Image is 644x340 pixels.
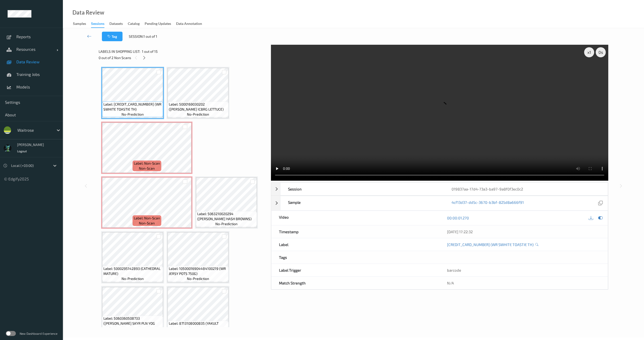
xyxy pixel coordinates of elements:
span: no-prediction [187,112,209,117]
button: Tag [102,32,123,41]
a: Datasets [109,20,128,27]
span: Label: 5000295142893 (CATHEDRAL MATURE) [103,266,162,276]
div: Label [271,238,439,251]
span: Label: 8713108000835 (YAKULT ORIGINAL 8S) [169,321,227,331]
span: Label: [CREDIT_CARD_NUMBER] (WR SWHITE TOASTIE TH) [103,102,162,112]
div: Datasets [109,21,123,27]
div: Label Trigger [271,264,439,276]
div: 019837aa-17d4-73a3-ba97-9a8f0f3ec0c2 [444,183,608,195]
div: 0 s [596,47,606,57]
a: Samples [73,20,91,27]
div: Sample [280,196,444,210]
div: Session019837aa-17d4-73a3-ba97-9a8f0f3ec0c2 [271,182,608,196]
div: x 1 [584,47,594,57]
a: 00:00:01.270 [447,215,469,220]
span: no-prediction [122,112,144,117]
span: Label: Non-Scan [134,216,160,221]
span: non-scan [139,221,155,226]
div: Samples [73,21,86,27]
a: Catalog [128,20,145,27]
div: Sample4cf13d37-dd5c-3670-b3bf-825d8a666f91 [271,196,608,211]
div: Tags [271,251,439,264]
div: 0 out of 2 Non Scans [99,55,267,61]
span: non-scan [139,166,155,171]
span: no-prediction [187,276,209,281]
a: [CREDIT_CARD_NUMBER] (WR SWHITE TOASTIE TH) [447,242,534,247]
a: Sessions [91,20,109,28]
span: 1 out of 15 [142,49,158,54]
a: Data Annotation [176,20,207,27]
div: Timestamp [271,225,439,238]
span: 1 out of 1 [143,34,157,39]
span: Label: 10500016904484100219 (WR JERSY POTS 750G) [169,266,227,276]
a: 4cf13d37-dd5c-3670-b3bf-825d8a666f91 [452,200,524,207]
div: Data Annotation [176,21,202,27]
div: [DATE] 17:22:32 [447,229,600,234]
div: Video [271,211,439,225]
span: Labels in shopping list: [99,49,140,54]
span: Label: 5060360508733 ([PERSON_NAME] SKYR PLN YOG 800) [103,316,162,331]
span: no-prediction [122,276,144,281]
div: Sessions [91,21,104,28]
div: N/A [439,277,608,289]
div: Match Strength [271,277,439,289]
div: Data Review [72,10,104,15]
span: Label: 5063210020294 ([PERSON_NAME] HASH BROWNS) [197,211,256,221]
span: Session: [129,34,143,39]
span: no-prediction [215,221,237,226]
span: Label: 5000169030202 ([PERSON_NAME] ICBRG LETTUCE) [169,102,227,112]
div: barcode [439,264,608,276]
div: Catalog [128,21,140,27]
span: Label: Non-Scan [134,161,160,166]
a: Pending Updates [145,20,176,27]
div: Pending Updates [145,21,171,27]
div: Session [280,183,444,195]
